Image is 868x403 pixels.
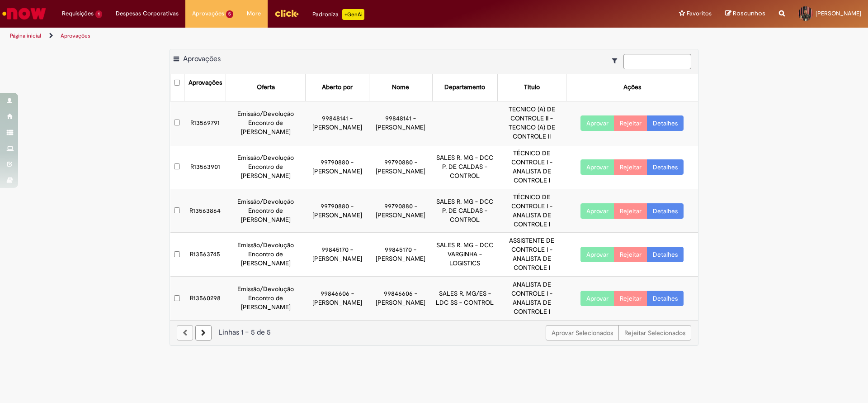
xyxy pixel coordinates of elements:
[177,327,691,338] div: Linhas 1 − 5 de 5
[306,101,369,145] td: 99848141 - [PERSON_NAME]
[183,54,221,63] span: Aprovações
[369,189,432,233] td: 99790880 - [PERSON_NAME]
[444,83,485,92] div: Departamento
[498,189,566,233] td: TÉCNICO DE CONTROLE I - ANALISTA DE CONTROLE I
[432,145,498,189] td: SALES R. MG - DCC P. DE CALDAS - CONTROL
[95,10,102,18] span: 1
[184,189,226,233] td: R13563864
[369,101,432,145] td: 99848141 - [PERSON_NAME]
[623,83,641,92] div: Ações
[342,9,364,20] p: +GenAi
[184,277,226,320] td: R13560298
[62,9,94,18] span: Requisições
[647,115,684,131] a: Detalhes
[498,277,566,320] td: ANALISTA DE CONTROLE I - ANALISTA DE CONTROLE I
[192,9,224,18] span: Aprovações
[226,277,306,320] td: Emissão/Devolução Encontro de [PERSON_NAME]
[306,189,369,233] td: 99790880 - [PERSON_NAME]
[306,277,369,320] td: 99846606 - [PERSON_NAME]
[647,247,684,262] a: Detalhes
[184,233,226,277] td: R13563745
[498,233,566,277] td: ASSISTENTE DE CONTROLE I - ANALISTA DE CONTROLE I
[614,159,647,175] button: Rejeitar
[10,32,41,39] a: Página inicial
[816,10,861,17] span: [PERSON_NAME]
[369,277,432,320] td: 99846606 - [PERSON_NAME]
[647,159,684,175] a: Detalhes
[274,6,299,20] img: click_logo_yellow_360x200.png
[257,83,275,92] div: Oferta
[733,9,765,18] span: Rascunhos
[432,189,498,233] td: SALES R. MG - DCC P. DE CALDAS - CONTROL
[226,189,306,233] td: Emissão/Devolução Encontro de [PERSON_NAME]
[7,28,572,44] ul: Trilhas de página
[647,203,684,219] a: Detalhes
[614,203,647,219] button: Rejeitar
[647,291,684,306] a: Detalhes
[524,83,540,92] div: Título
[189,78,222,87] div: Aprovações
[725,10,765,18] a: Rascunhos
[392,83,409,92] div: Nome
[369,233,432,277] td: 99845170 - [PERSON_NAME]
[306,233,369,277] td: 99845170 - [PERSON_NAME]
[247,9,261,18] span: More
[580,203,614,219] button: Aprovar
[580,115,614,131] button: Aprovar
[498,145,566,189] td: TÉCNICO DE CONTROLE I - ANALISTA DE CONTROLE I
[226,145,306,189] td: Emissão/Devolução Encontro de [PERSON_NAME]
[322,83,353,92] div: Aberto por
[432,277,498,320] td: SALES R. MG/ES - LDC SS - CONTROL
[226,233,306,277] td: Emissão/Devolução Encontro de [PERSON_NAME]
[184,74,226,101] th: Aprovações
[580,247,614,262] button: Aprovar
[580,291,614,306] button: Aprovar
[498,101,566,145] td: TECNICO (A) DE CONTROLE II - TECNICO (A) DE CONTROLE II
[687,9,712,18] span: Favoritos
[312,9,364,20] div: Padroniza
[226,101,306,145] td: Emissão/Devolução Encontro de [PERSON_NAME]
[184,145,226,189] td: R13563901
[116,9,179,18] span: Despesas Corporativas
[432,233,498,277] td: SALES R. MG - DCC VARGINHA - LOGISTICS
[580,159,614,175] button: Aprovar
[614,115,647,131] button: Rejeitar
[369,145,432,189] td: 99790880 - [PERSON_NAME]
[612,58,622,64] i: Mostrar filtros para: Suas Solicitações
[614,291,647,306] button: Rejeitar
[184,101,226,145] td: R13569791
[61,32,90,39] a: Aprovações
[306,145,369,189] td: 99790880 - [PERSON_NAME]
[226,10,234,18] span: 5
[1,5,47,23] img: ServiceNow
[614,247,647,262] button: Rejeitar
